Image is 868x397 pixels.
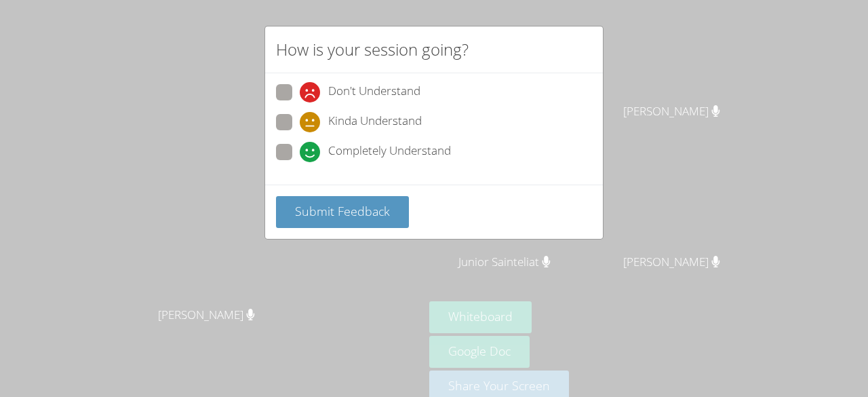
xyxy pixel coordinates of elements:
span: Kinda Understand [328,112,422,132]
span: Don't Understand [328,82,420,102]
button: Submit Feedback [276,196,409,228]
span: Completely Understand [328,142,451,162]
span: Submit Feedback [295,203,390,219]
h2: How is your session going? [276,37,469,62]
